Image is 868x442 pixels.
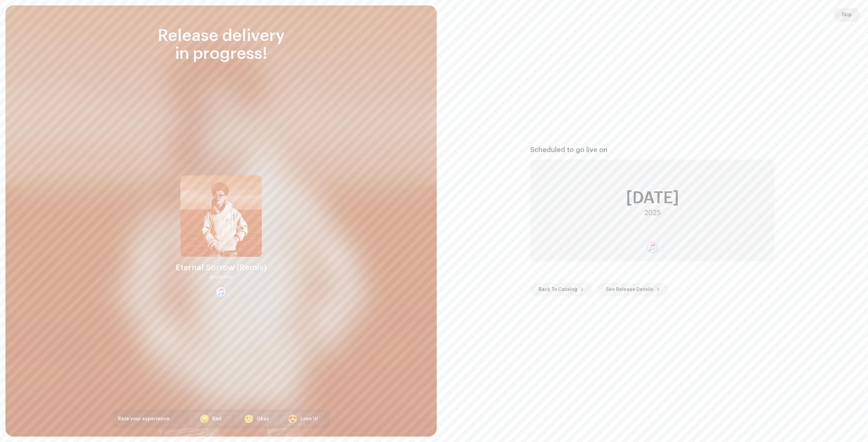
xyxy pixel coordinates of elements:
[606,283,653,296] span: See Release Details
[180,175,262,257] img: 92819426-af73-4681-aabb-2f1464559ed5
[842,8,852,22] span: Skip
[538,283,577,296] span: Back To Catalog
[210,273,233,281] div: Boytezhip
[244,415,254,423] div: 🙂
[300,416,318,423] div: Love it!
[288,415,298,423] div: 😍
[199,415,210,423] div: 😞
[212,416,221,423] div: Bad
[113,27,330,63] div: Release delivery in progress!
[530,283,592,296] button: Back To Catalog
[626,190,679,206] div: [DATE]
[257,416,269,423] div: Okay
[530,146,774,154] div: Scheduled to go live on
[644,209,661,217] div: 2025
[118,417,170,421] span: Rate your experience
[598,283,668,296] button: See Release Details
[176,262,267,273] div: Eternal Sorrow (Remix)
[833,8,860,22] button: Skip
